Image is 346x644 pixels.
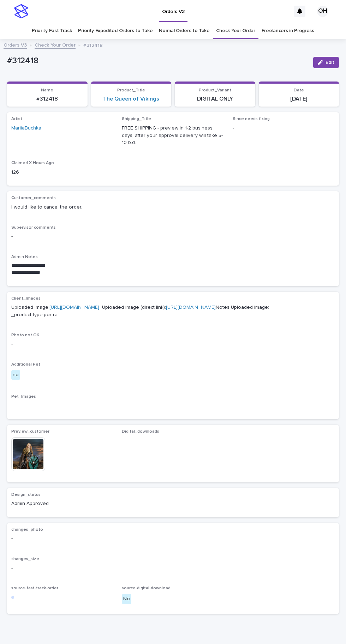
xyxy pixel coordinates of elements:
span: Customer_comments [11,196,56,200]
a: Normal Orders to Take [159,23,210,39]
p: FREE SHIPPING - preview in 1-2 business days, after your approval delivery will take 5-10 b.d. [122,125,224,146]
span: Design_status [11,493,41,497]
p: - [11,233,335,240]
button: Edit [313,57,339,68]
a: The Queen of Vikings [103,96,159,102]
p: - [11,535,335,542]
p: - [122,437,224,445]
p: #312418 [11,96,83,102]
a: [URL][DOMAIN_NAME] [49,305,99,310]
span: source-digital-download [122,586,171,590]
div: No [122,594,131,604]
span: Admin Notes [11,255,38,259]
a: Check Your Order [35,41,76,49]
div: no [11,370,20,380]
span: changes_photo [11,528,43,532]
span: Preview_customer [11,429,49,434]
a: Priority Expedited Orders to Take [78,23,153,39]
p: - [11,565,335,572]
p: DIGITAL ONLY [179,96,251,102]
a: [URL][DOMAIN_NAME] [166,305,216,310]
p: I would like to cancel the order. [11,204,335,211]
span: Artist [11,117,22,121]
p: Uploaded image: _Uploaded image (direct link): Notes Uploaded image: _product-type:portrait [11,304,335,319]
a: Freelancers in Progress [262,23,314,39]
span: Since needs fixing [233,117,270,121]
p: 126 [11,169,113,176]
span: Photo not OK [11,333,39,337]
p: - [11,402,335,410]
span: Pet_Images [11,395,36,399]
span: Supervisor comments [11,225,56,230]
span: Date [294,88,304,92]
span: Product_Title [117,88,145,92]
div: OH [317,6,328,17]
a: Priority Fast Track [32,23,72,39]
p: #312418 [83,41,103,49]
span: Client_Images [11,296,41,301]
p: [DATE] [263,96,335,102]
span: Additional Pet [11,362,40,367]
span: Name [41,88,53,92]
span: Digital_downloads [122,429,159,434]
span: changes_size [11,557,39,561]
span: Shipping_Title [122,117,151,121]
a: Orders V3 [4,41,27,49]
a: Check Your Order [216,23,255,39]
p: - [233,125,335,132]
span: Edit [326,60,334,65]
img: stacker-logo-s-only.png [14,4,28,18]
a: MariiaBuchka [11,125,41,132]
span: source-fast-track-order [11,586,58,590]
p: #312418 [7,56,308,66]
span: Product_Variant [199,88,231,92]
p: - [11,341,335,348]
span: Claimed X Hours Ago [11,161,54,165]
p: Admin Approved [11,500,113,507]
